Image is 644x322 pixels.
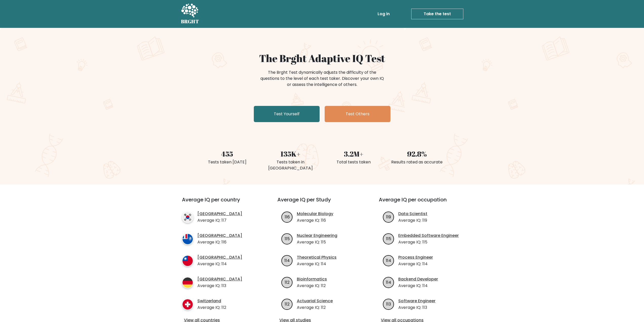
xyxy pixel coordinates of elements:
[285,236,290,241] text: 115
[325,159,382,165] div: Total tests taken
[262,159,319,171] div: Tests taken in [GEOGRAPHIC_DATA]
[325,148,382,159] div: 3.2M+
[199,148,256,159] div: 455
[398,305,435,311] p: Average IQ: 113
[182,233,193,245] img: country
[398,233,459,239] a: Embedded Software Engineer
[182,197,259,209] h3: Average IQ per country
[197,305,226,311] p: Average IQ: 112
[411,9,463,19] a: Take the test
[197,298,226,304] a: Switzerland
[254,106,320,122] a: Test Yourself
[398,283,438,289] p: Average IQ: 114
[297,298,333,304] a: Actuarial Science
[388,159,446,165] div: Results rated as accurate
[197,233,242,239] a: [GEOGRAPHIC_DATA]
[398,276,438,282] a: Backend Developer
[297,233,337,239] a: Nuclear Engineering
[199,52,446,64] h1: The Brght Adaptive IQ Test
[197,283,242,289] p: Average IQ: 113
[297,211,333,217] a: Molecular Biology
[197,217,242,223] p: Average IQ: 117
[297,276,327,282] a: Bioinformatics
[398,254,433,260] a: Process Engineer
[182,299,193,310] img: country
[197,239,242,245] p: Average IQ: 116
[376,9,392,19] a: Log in
[277,197,367,209] h3: Average IQ per Study
[262,148,319,159] div: 135K+
[297,283,327,289] p: Average IQ: 112
[398,239,459,245] p: Average IQ: 115
[259,69,385,88] div: The Brght Test dynamically adjusts the difficulty of the questions to the level of each test take...
[284,257,290,263] text: 114
[297,239,337,245] p: Average IQ: 115
[285,214,290,220] text: 116
[386,279,391,285] text: 114
[181,2,199,26] a: BRGHT
[379,197,468,209] h3: Average IQ per occupation
[181,18,199,25] h5: BRGHT
[297,254,337,260] a: Theoretical Physics
[386,257,391,263] text: 114
[297,305,333,311] p: Average IQ: 112
[386,236,391,241] text: 115
[197,211,242,217] a: [GEOGRAPHIC_DATA]
[285,301,289,307] text: 112
[325,106,390,122] a: Test Others
[182,255,193,267] img: country
[182,212,193,223] img: country
[285,279,289,285] text: 112
[386,214,391,220] text: 119
[386,301,391,307] text: 113
[388,148,446,159] div: 92.8%
[398,298,435,304] a: Software Engineer
[197,261,242,267] p: Average IQ: 114
[197,254,242,260] a: [GEOGRAPHIC_DATA]
[297,261,337,267] p: Average IQ: 114
[199,159,256,165] div: Tests taken [DATE]
[197,276,242,282] a: [GEOGRAPHIC_DATA]
[398,217,427,223] p: Average IQ: 119
[182,277,193,288] img: country
[398,211,427,217] a: Data Scientist
[297,217,333,223] p: Average IQ: 116
[398,261,433,267] p: Average IQ: 114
